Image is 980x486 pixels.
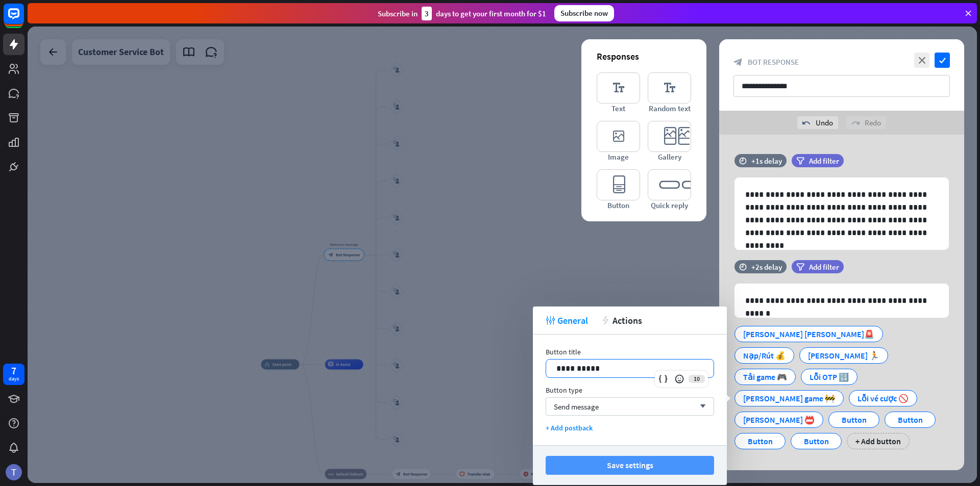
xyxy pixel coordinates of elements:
[557,315,588,326] span: General
[743,348,786,363] div: Nạp/Rút 💰
[601,316,610,325] i: action
[799,433,833,449] div: Button
[751,156,782,166] div: +1s delay
[846,116,886,129] div: Redo
[797,116,838,129] div: Undo
[851,119,860,127] i: redo
[739,157,747,164] i: time
[3,364,24,385] a: 7 days
[546,386,714,395] div: Button type
[743,326,874,342] div: [PERSON_NAME] [PERSON_NAME]🚨
[422,7,432,20] div: 3
[808,348,879,363] div: [PERSON_NAME] 🏃
[857,391,909,406] div: Lỗi vé cược 🚫
[810,369,849,385] div: Lỗi OTP 🔢
[809,262,839,272] span: Add filter
[802,119,811,127] i: undo
[9,375,19,382] div: days
[11,366,16,375] div: 7
[378,7,546,20] div: Subscribe in days to get your first month for $1
[914,53,929,68] i: close
[695,403,706,410] i: arrow_down
[837,412,871,427] div: Button
[546,347,714,356] div: Button title
[612,315,642,326] span: Actions
[546,423,714,432] div: + Add postback
[893,412,927,427] div: Button
[743,391,835,406] div: [PERSON_NAME] game 🚧
[739,263,747,270] i: time
[847,433,910,449] div: + Add button
[546,316,555,325] i: tweak
[809,156,839,166] span: Add filter
[8,4,39,35] button: Open LiveChat chat widget
[796,263,804,271] i: filter
[748,57,799,67] span: Bot Response
[554,402,599,412] span: Send message
[935,53,950,68] i: check
[743,433,777,449] div: Button
[733,58,743,67] i: block_bot_response
[796,157,804,165] i: filter
[751,262,782,272] div: +2s delay
[743,369,787,385] div: Tải game 🎮
[743,412,815,427] div: [PERSON_NAME] 📛
[546,456,714,475] button: Save settings
[554,5,614,21] div: Subscribe now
